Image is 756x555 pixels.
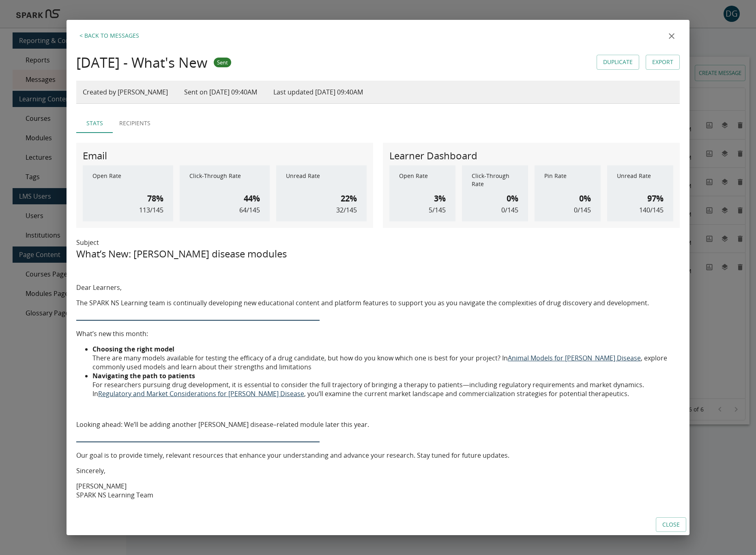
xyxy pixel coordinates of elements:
[98,389,304,398] a: Regulatory and Market Considerations for [PERSON_NAME] Disease
[286,172,357,188] p: Unread Rate
[507,192,518,205] h6: 0%
[664,28,680,44] button: close
[76,238,680,247] p: Subject
[76,451,680,460] p: Our goal is to provide timely, relevant resources that enhance your understanding and advance you...
[76,54,207,71] h4: [DATE] - What's New
[92,371,680,398] li: For researchers pursuing drug development, it is essential to consider the full trajectory of bri...
[189,172,260,188] p: Click-Through Rate
[92,371,195,380] strong: Navigating the path to patients
[76,420,680,429] p: Looking ahead: We’ll be adding another [PERSON_NAME] disease–related module later this year.
[544,172,591,188] p: Pin Rate
[76,28,142,44] button: Back to Messages
[92,345,680,371] li: There are many models available for testing the efficacy of a drug candidate, but how do you know...
[508,354,641,362] a: Animal Models for [PERSON_NAME] Disease
[76,482,680,499] p: [PERSON_NAME] SPARK NS Learning Team
[83,87,168,97] p: Created by [PERSON_NAME]
[76,466,680,475] p: Sincerely,
[76,298,680,307] p: The SPARK NS Learning team is continually developing new educational content and platform feature...
[656,517,686,532] button: Close
[244,192,260,205] h6: 44%
[472,172,518,188] p: Click-Through Rate
[647,192,664,205] h6: 97%
[214,59,231,66] span: Sent
[273,87,363,97] p: Last updated [DATE] 09:40AM
[76,329,680,338] p: What’s new this month:
[501,205,518,215] p: 0 / 145
[184,87,257,97] p: Sent on [DATE] 09:40AM
[92,345,174,354] strong: Choosing the right model
[76,283,680,292] p: Dear Learners,
[76,247,680,260] h5: What’s New: [PERSON_NAME] disease modules
[113,114,157,133] button: Recipients
[597,55,639,70] button: Duplicate
[139,205,163,215] p: 113 / 145
[147,192,163,205] h6: 78%
[399,172,446,188] p: Open Rate
[617,172,664,188] p: Unread Rate
[389,149,477,162] h5: Learner Dashboard
[92,172,163,188] p: Open Rate
[76,114,113,133] button: Stats
[336,205,357,215] p: 32 / 145
[646,55,680,70] a: Export
[429,205,446,215] p: 5 / 145
[341,192,357,205] h6: 22%
[76,114,680,133] div: Active Tab
[83,149,107,162] h5: Email
[639,205,664,215] p: 140 / 145
[239,205,260,215] p: 64 / 145
[434,192,446,205] h6: 3%
[579,192,591,205] h6: 0%
[574,205,591,215] p: 0 / 145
